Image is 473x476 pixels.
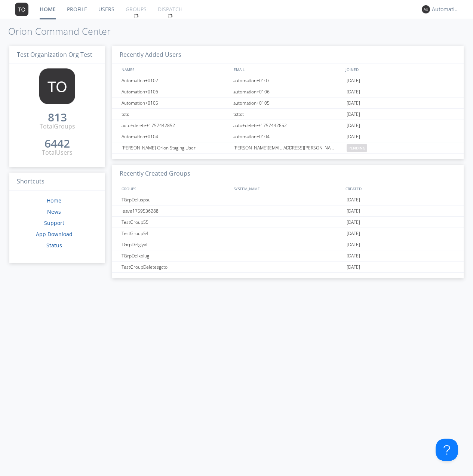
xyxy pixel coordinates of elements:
div: Automation+0105 [120,98,231,108]
img: 373638.png [15,3,28,16]
div: auto+delete+1757442852 [120,120,231,131]
a: [PERSON_NAME] Orion Staging User[PERSON_NAME][EMAIL_ADDRESS][PERSON_NAME][PERSON_NAME][DOMAIN_NAM... [112,142,464,154]
div: TestGroupDeletesgcto [120,262,231,272]
div: automation+0105 [231,98,345,108]
div: leave1759536288 [120,205,231,216]
div: auto+delete+1757442852 [231,120,345,131]
a: Automation+0107automation+0107[DATE] [112,75,464,86]
a: leave1759536288[DATE] [112,205,464,217]
span: Test Organization Org Test [17,50,92,59]
a: TestGroup55[DATE] [112,217,464,228]
div: 6442 [44,140,70,147]
div: GROUPS [120,183,230,194]
a: 813 [48,114,67,122]
div: EMAIL [232,64,344,75]
span: pending [347,144,367,152]
div: tsttst [231,109,345,120]
div: [PERSON_NAME][EMAIL_ADDRESS][PERSON_NAME][PERSON_NAME][DOMAIN_NAME] [231,142,345,153]
div: JOINED [344,64,456,75]
div: TGrpDelkolug [120,250,231,261]
div: SYSTEM_NAME [232,183,344,194]
a: 6442 [44,140,70,148]
div: tsts [120,109,231,120]
img: 373638.png [422,5,430,13]
a: TGrpDelkolug[DATE] [112,250,464,262]
a: TGrpDeluspsu[DATE] [112,194,464,205]
span: [DATE] [347,228,360,239]
img: spin.svg [168,13,173,19]
a: App Download [36,231,73,238]
div: [PERSON_NAME] Orion Staging User [120,142,231,153]
div: TGrpDeluspsu [120,194,231,205]
span: [DATE] [347,131,360,142]
a: TestGroupDeletesgcto[DATE] [112,262,464,273]
div: automation+0104 [231,131,345,142]
span: [DATE] [347,120,360,131]
div: Automation+0004 [432,6,460,13]
div: Automation+0107 [120,75,231,86]
span: [DATE] [347,205,360,217]
h3: Recently Added Users [112,46,464,64]
a: Status [46,242,62,249]
div: TGrpDelglyvi [120,239,231,250]
span: [DATE] [347,194,360,205]
a: auto+delete+1757442852auto+delete+1757442852[DATE] [112,120,464,131]
a: TestGroup54[DATE] [112,228,464,239]
img: 373638.png [39,68,75,104]
div: TestGroup55 [120,217,231,228]
span: [DATE] [347,86,360,98]
div: automation+0107 [231,75,345,86]
div: NAMES [120,64,230,75]
span: [DATE] [347,262,360,273]
a: Support [44,219,64,226]
div: Total Users [42,148,73,157]
div: CREATED [344,183,456,194]
a: News [47,208,61,215]
img: spin.svg [133,13,139,19]
h3: Shortcuts [9,173,105,191]
div: Automation+0104 [120,131,231,142]
a: TGrpDelglyvi[DATE] [112,239,464,250]
iframe: Toggle Customer Support [436,439,458,461]
h3: Recently Created Groups [112,165,464,183]
div: automation+0106 [231,86,345,97]
span: [DATE] [347,239,360,250]
a: Automation+0105automation+0105[DATE] [112,98,464,109]
div: Total Groups [40,122,75,131]
a: Automation+0106automation+0106[DATE] [112,86,464,98]
span: [DATE] [347,250,360,262]
a: Automation+0104automation+0104[DATE] [112,131,464,142]
a: Home [47,197,61,204]
span: [DATE] [347,109,360,120]
span: [DATE] [347,98,360,109]
span: [DATE] [347,217,360,228]
span: [DATE] [347,75,360,86]
a: tstststtst[DATE] [112,109,464,120]
div: TestGroup54 [120,228,231,239]
div: 813 [48,114,67,121]
div: Automation+0106 [120,86,231,97]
